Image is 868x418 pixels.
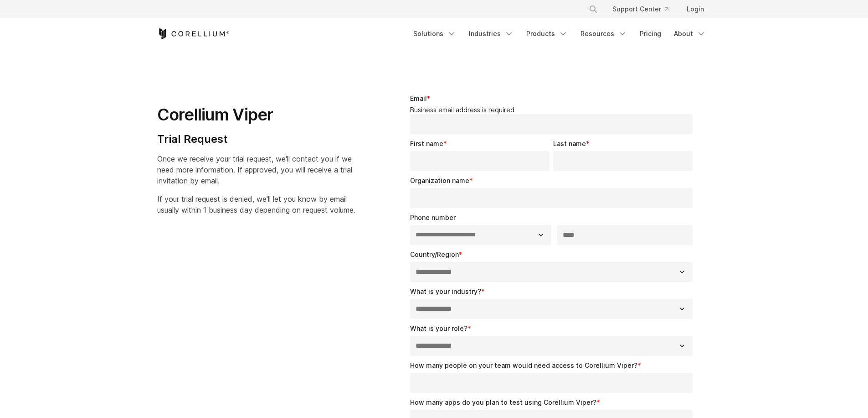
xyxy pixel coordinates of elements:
a: Products [521,26,573,42]
a: Resources [575,26,632,42]
span: Organization name [410,177,469,184]
legend: Business email address is required [410,106,697,114]
span: What is your industry? [410,287,481,295]
span: Country/Region [410,251,459,258]
a: Solutions [408,26,462,42]
span: How many apps do you plan to test using Corellium Viper? [410,398,596,406]
a: Pricing [634,26,667,42]
span: Last name [553,140,586,147]
a: About [668,26,711,42]
a: Support Center [605,1,676,17]
span: Email [410,94,427,102]
span: How many people on your team would need access to Corellium Viper? [410,361,637,369]
span: What is your role? [410,324,467,332]
a: Login [679,1,711,17]
div: Navigation Menu [408,26,711,42]
a: Industries [463,26,519,42]
span: If your trial request is denied, we'll let you know by email usually within 1 business day depend... [157,194,355,214]
h1: Corellium Viper [157,104,355,125]
span: First name [410,140,443,147]
a: Corellium Home [157,28,230,39]
h4: Trial Request [157,132,355,146]
button: Search [585,1,601,17]
div: Navigation Menu [578,1,711,17]
span: Once we receive your trial request, we'll contact you if we need more information. If approved, y... [157,154,352,185]
span: Phone number [410,214,456,221]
